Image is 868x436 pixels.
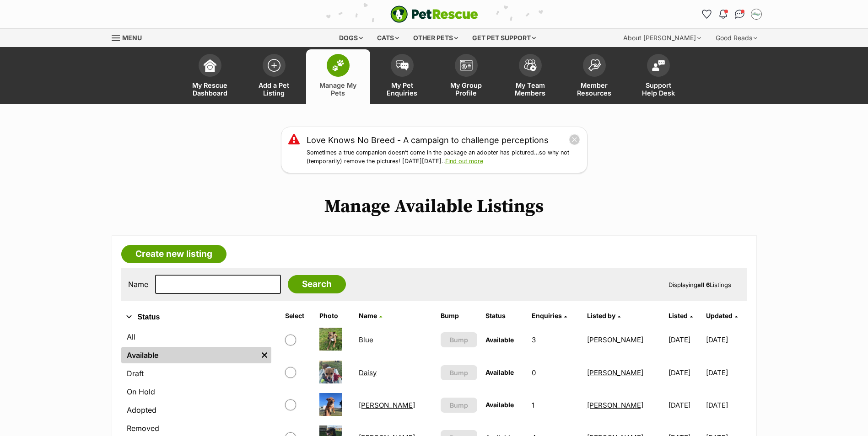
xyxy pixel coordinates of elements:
img: notifications-46538b983faf8c2785f20acdc204bb7945ddae34d4c08c2a6579f10ce5e182be.svg [719,10,727,19]
a: Name [359,312,382,319]
a: Member Resources [562,49,626,104]
img: team-members-icon-5396bd8760b3fe7c0b43da4ab00e1e3bb1a5d9ba89233759b79545d2d3fc5d0d.svg [524,59,537,71]
th: Status [482,308,527,323]
a: Listed [669,312,693,319]
td: [DATE] [706,389,746,421]
div: Other pets [407,29,464,47]
td: [DATE] [665,324,705,356]
th: Select [281,308,315,323]
a: Adopted [121,402,271,418]
span: Updated [706,312,733,319]
a: [PERSON_NAME] [587,368,643,377]
td: [DATE] [665,357,705,388]
span: Listed [669,312,688,319]
a: Blue [359,335,373,344]
span: Available [485,368,514,376]
a: Add a Pet Listing [242,49,306,104]
span: Member Resources [574,81,615,97]
span: Bump [450,368,468,378]
a: [PERSON_NAME] [587,335,643,344]
a: Remove filter [258,347,271,363]
a: Support Help Desk [626,49,690,104]
img: dashboard-icon-eb2f2d2d3e046f16d808141f083e7271f6b2e854fb5c12c21221c1fb7104beca.svg [204,59,216,72]
a: Daisy [359,368,377,377]
a: My Rescue Dashboard [178,49,242,104]
th: Bump [437,308,481,323]
button: Bump [441,398,478,413]
span: My Pet Enquiries [382,81,423,97]
a: [PERSON_NAME] [587,401,643,409]
button: My account [749,7,764,21]
span: Listed by [587,312,615,319]
a: Create new listing [121,245,226,263]
span: My Group Profile [446,81,487,97]
span: My Rescue Dashboard [189,81,231,97]
a: My Pet Enquiries [370,49,434,104]
a: Available [121,347,258,363]
img: chat-41dd97257d64d25036548639549fe6c8038ab92f7586957e7f3b1b290dea8141.svg [735,10,744,19]
a: Manage My Pets [306,49,370,104]
button: close [569,134,580,145]
button: Bump [441,365,478,380]
a: [PERSON_NAME] [359,401,415,409]
td: [DATE] [706,324,746,356]
span: Displaying Listings [669,281,731,288]
span: Menu [122,34,142,42]
img: add-pet-listing-icon-0afa8454b4691262ce3f59096e99ab1cd57d4a30225e0717b998d2c9b9846f56.svg [268,59,280,72]
span: Name [359,312,377,319]
a: Updated [706,312,738,319]
span: Support Help Desk [638,81,679,97]
a: All [121,329,271,345]
span: My Team Members [510,81,551,97]
span: Available [485,401,514,409]
td: 3 [528,324,582,356]
img: group-profile-icon-3fa3cf56718a62981997c0bc7e787c4b2cf8bcc04b72c1350f741eb67cf2f40e.svg [460,60,473,71]
label: Name [128,280,148,288]
span: Bump [450,400,468,410]
td: 1 [528,389,582,421]
ul: Account quick links [700,7,764,21]
td: [DATE] [706,357,746,388]
div: Cats [371,29,405,47]
div: Dogs [333,29,369,47]
div: About [PERSON_NAME] [617,29,707,47]
a: Find out more [445,158,483,165]
img: Adam Skelly profile pic [752,10,761,19]
span: translation missing: en.admin.listings.index.attributes.enquiries [532,312,562,319]
a: Menu [112,29,148,45]
span: Add a Pet Listing [253,81,295,97]
th: Photo [316,308,354,323]
td: 0 [528,357,582,388]
button: Notifications [716,7,731,21]
a: Draft [121,365,271,382]
a: Favourites [700,7,714,21]
a: On Hold [121,383,271,400]
strong: all 6 [697,281,710,288]
a: PetRescue [390,5,478,23]
img: help-desk-icon-fdf02630f3aa405de69fd3d07c3f3aa587a6932b1a1747fa1d2bba05be0121f9.svg [652,60,665,71]
span: Manage My Pets [318,81,359,97]
span: Bump [450,335,468,345]
span: Available [485,336,514,344]
a: My Team Members [498,49,562,104]
a: My Group Profile [434,49,498,104]
input: Search [288,275,346,293]
a: Listed by [587,312,620,319]
a: Love Knows No Breed - A campaign to challenge perceptions [307,134,549,146]
div: Good Reads [709,29,764,47]
a: Conversations [733,7,747,21]
td: [DATE] [665,389,705,421]
button: Status [121,311,271,323]
button: Bump [441,332,478,347]
p: Sometimes a true companion doesn’t come in the package an adopter has pictured…so why not (tempor... [307,149,580,166]
div: Get pet support [466,29,542,47]
img: manage-my-pets-icon-02211641906a0b7f246fdf0571729dbe1e7629f14944591b6c1af311fb30b64b.svg [332,59,345,71]
img: member-resources-icon-8e73f808a243e03378d46382f2149f9095a855e16c252ad45f914b54edf8863c.svg [588,59,601,71]
a: Enquiries [532,312,567,319]
img: logo-e224e6f780fb5917bec1dbf3a21bbac754714ae5b6737aabdf751b685950b380.svg [390,5,478,23]
img: pet-enquiries-icon-7e3ad2cf08bfb03b45e93fb7055b45f3efa6380592205ae92323e6603595dc1f.svg [396,60,409,70]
